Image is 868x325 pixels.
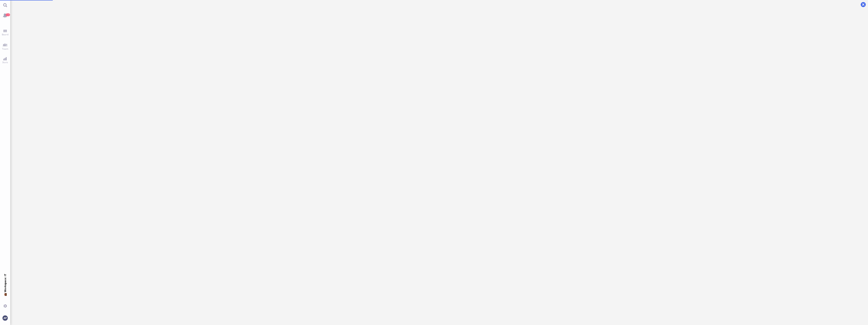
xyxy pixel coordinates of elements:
[6,13,10,16] span: 124
[1,61,9,64] span: Stats
[3,315,8,320] img: You
[1,47,10,50] span: Team
[1,33,10,36] span: Board
[3,292,7,302] span: 💼 Workspace: IT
